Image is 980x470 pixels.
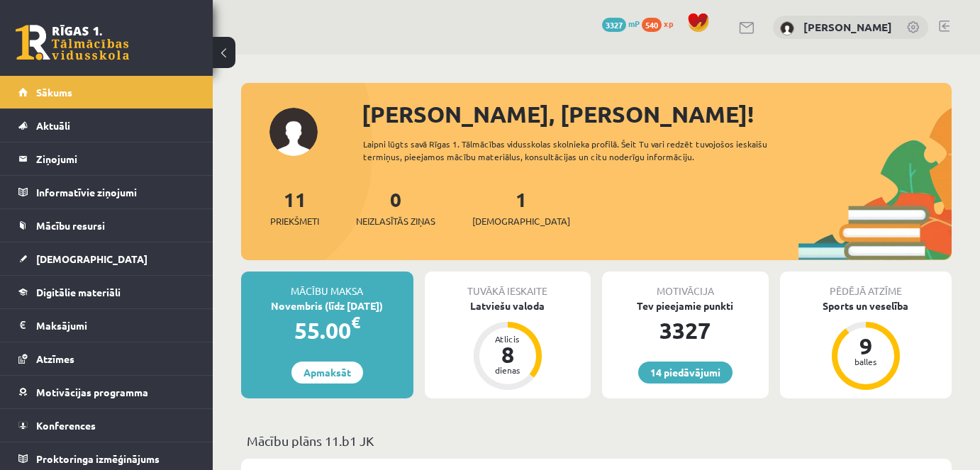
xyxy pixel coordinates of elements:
a: [PERSON_NAME] [803,20,892,34]
a: Maksājumi [18,309,195,342]
a: Aktuāli [18,109,195,142]
a: Sports un veselība 9 balles [780,298,952,392]
span: 540 [642,18,662,32]
a: 14 piedāvājumi [638,362,733,384]
legend: Ziņojumi [36,142,195,175]
div: Mācību maksa [241,272,413,298]
div: Motivācija [602,272,769,298]
span: Sākums [36,86,72,99]
span: 3327 [602,18,626,32]
div: 3327 [602,313,769,347]
a: Sākums [18,76,195,108]
a: Latviešu valoda Atlicis 8 dienas [425,298,591,392]
div: dienas [486,366,529,374]
div: Laipni lūgts savā Rīgas 1. Tālmācības vidusskolas skolnieka profilā. Šeit Tu vari redzēt tuvojošo... [363,138,789,163]
div: Tev pieejamie punkti [602,298,769,313]
span: Priekšmeti [270,214,319,228]
a: Mācību resursi [18,209,195,242]
div: 55.00 [241,313,413,347]
p: Mācību plāns 11.b1 JK [247,431,946,450]
a: 3327 mP [602,18,640,29]
div: Pēdējā atzīme [780,272,952,298]
a: Apmaksāt [291,362,363,384]
div: Novembris (līdz [DATE]) [241,298,413,313]
span: Motivācijas programma [36,386,148,398]
div: Latviešu valoda [425,298,591,313]
a: 1[DEMOGRAPHIC_DATA] [472,186,570,228]
span: Aktuāli [36,119,70,132]
span: Proktoringa izmēģinājums [36,452,160,465]
a: 11Priekšmeti [270,186,319,228]
a: Konferences [18,409,195,442]
a: Motivācijas programma [18,376,195,408]
a: Rīgas 1. Tālmācības vidusskola [16,25,129,60]
a: 0Neizlasītās ziņas [356,186,435,228]
span: [DEMOGRAPHIC_DATA] [36,252,147,265]
span: Mācību resursi [36,219,105,232]
span: Neizlasītās ziņas [356,214,435,228]
div: Tuvākā ieskaite [425,272,591,298]
a: Atzīmes [18,342,195,375]
span: Atzīmes [36,352,74,365]
a: 540 xp [642,18,680,29]
span: Konferences [36,419,96,432]
div: balles [845,357,887,366]
a: Ziņojumi [18,142,195,175]
div: Atlicis [486,335,529,343]
a: Digitālie materiāli [18,276,195,308]
div: 8 [486,343,529,366]
span: xp [664,18,673,29]
img: Elise Burdikova [780,21,794,35]
legend: Informatīvie ziņojumi [36,176,195,208]
div: 9 [845,335,887,357]
span: [DEMOGRAPHIC_DATA] [472,214,570,228]
span: mP [628,18,640,29]
div: Sports un veselība [780,298,952,313]
div: [PERSON_NAME], [PERSON_NAME]! [362,97,952,131]
span: Digitālie materiāli [36,286,121,298]
legend: Maksājumi [36,309,195,342]
a: Informatīvie ziņojumi [18,176,195,208]
a: [DEMOGRAPHIC_DATA] [18,242,195,275]
span: € [351,312,360,332]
